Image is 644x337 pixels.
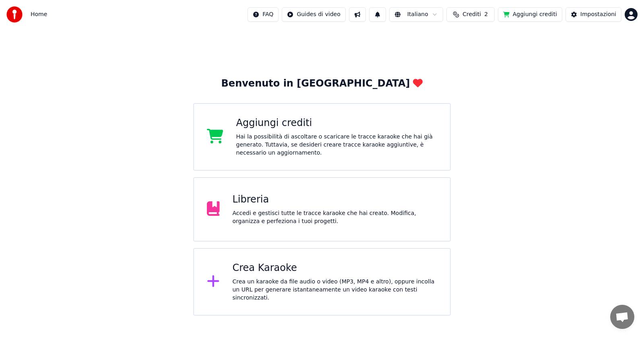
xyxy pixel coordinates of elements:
div: Benvenuto in [GEOGRAPHIC_DATA] [221,77,423,90]
button: Crediti2 [446,7,495,22]
div: Hai la possibilità di ascoltare o scaricare le tracce karaoke che hai già generato. Tuttavia, se ... [236,133,438,157]
button: Aggiungi crediti [498,7,562,22]
div: Crea Karaoke [233,262,438,275]
button: Guides di video [282,7,345,22]
span: Home [31,10,47,19]
div: Crea un karaoke da file audio o video (MP3, MP4 e altro), oppure incolla un URL per generare ista... [233,278,438,302]
div: Impostazioni [580,10,616,19]
button: Impostazioni [566,7,621,22]
div: Aprire la chat [610,305,634,329]
span: Crediti [462,10,481,19]
nav: breadcrumb [31,10,47,19]
span: 2 [484,10,488,19]
img: youka [6,6,23,23]
div: Libreria [233,193,438,206]
div: Aggiungi crediti [236,117,438,130]
button: FAQ [248,7,279,22]
div: Accedi e gestisci tutte le tracce karaoke che hai creato. Modifica, organizza e perfeziona i tuoi... [233,209,438,225]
